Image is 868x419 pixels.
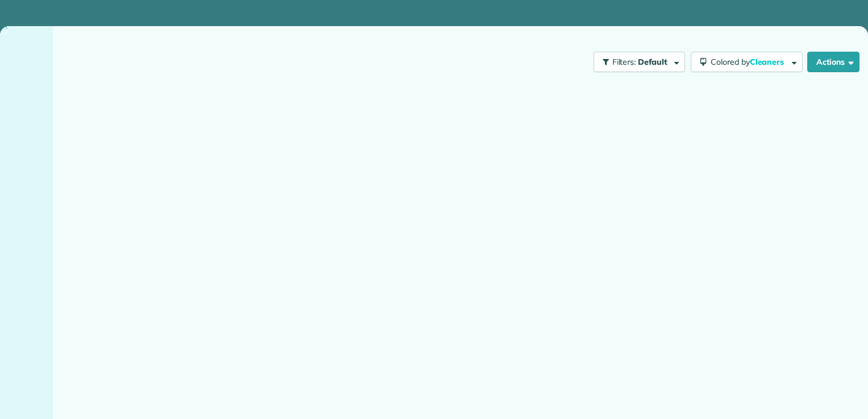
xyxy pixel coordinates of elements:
[588,52,685,72] a: Filters: Default
[691,52,803,72] button: Colored byCleaners
[612,57,636,67] span: Filters:
[807,52,859,72] button: Actions
[711,57,788,67] span: Colored by
[750,57,786,67] span: Cleaners
[638,57,668,67] span: Default
[594,52,685,72] button: Filters: Default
